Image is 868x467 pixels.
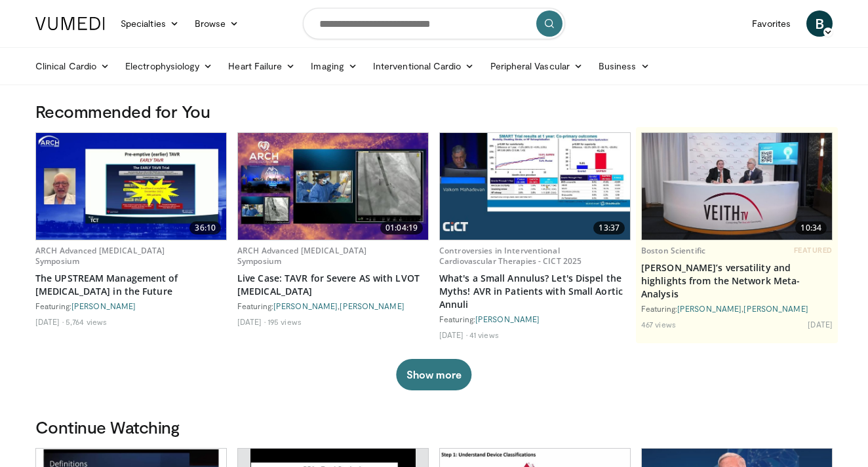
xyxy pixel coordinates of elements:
[35,417,833,438] h3: Continue Watching
[189,221,221,234] span: 36:10
[36,133,226,240] a: 36:10
[113,10,187,37] a: Specialties
[380,221,423,234] span: 01:04:19
[743,304,808,313] a: [PERSON_NAME]
[71,301,136,310] a: [PERSON_NAME]
[273,301,338,310] a: [PERSON_NAME]
[36,133,226,240] img: a6e1f2f4-af78-4c35-bad6-467630622b8c.620x360_q85_upscale.jpg
[642,133,832,240] a: 10:34
[35,272,227,298] a: The UPSTREAM Management of [MEDICAL_DATA] in the Future
[439,314,631,324] div: Featuring:
[35,316,64,327] li: [DATE]
[808,319,833,329] li: [DATE]
[117,53,220,79] a: Electrophysiology
[237,316,266,327] li: [DATE]
[439,272,631,311] a: What's a Small Annulus? Let's Dispel the Myths! AVR in Patients with Small Aortic Annuli
[641,245,705,256] a: Boston Scientific
[35,101,833,122] h3: Recommended for You
[439,329,467,340] li: [DATE]
[591,53,658,79] a: Business
[66,316,107,327] li: 5,764 views
[677,304,741,313] a: [PERSON_NAME]
[35,301,227,311] div: Featuring:
[396,359,471,390] button: Show more
[303,8,565,39] input: Search topics, interventions
[35,245,165,267] a: ARCH Advanced [MEDICAL_DATA] Symposium
[641,303,833,314] div: Featuring: ,
[28,53,117,79] a: Clinical Cardio
[439,245,582,267] a: Controversies in Interventional Cardiovascular Therapies - CICT 2025
[220,53,303,79] a: Heart Failure
[440,133,630,240] img: d9570b84-96c9-4573-9aa8-6b381446b17e.620x360_q85_upscale.jpg
[744,10,799,37] a: Favorites
[237,301,429,311] div: Featuring: ,
[593,221,625,234] span: 13:37
[795,221,827,234] span: 10:34
[642,133,832,240] img: 873dbbce-3060-4a53-9bb7-1c3b1ea2acf1.620x360_q85_upscale.jpg
[641,319,676,329] li: 467 views
[237,245,366,267] a: ARCH Advanced [MEDICAL_DATA] Symposium
[475,314,540,324] a: [PERSON_NAME]
[806,10,833,37] a: B
[35,17,105,30] img: VuMedi Logo
[641,261,833,301] a: [PERSON_NAME]’s versatility and highlights from the Network Meta-Analysis
[187,10,247,37] a: Browse
[440,133,630,240] a: 13:37
[340,301,404,310] a: [PERSON_NAME]
[483,53,591,79] a: Peripheral Vascular
[469,329,499,340] li: 41 views
[238,133,428,240] img: 135591f9-2807-4863-9f65-b766874d3e59.620x360_q85_upscale.jpg
[365,53,483,79] a: Interventional Cardio
[303,53,365,79] a: Imaging
[237,272,429,298] a: Live Case: TAVR for Severe AS with LVOT [MEDICAL_DATA]
[794,246,833,255] span: FEATURED
[238,133,428,240] a: 01:04:19
[267,316,302,327] li: 195 views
